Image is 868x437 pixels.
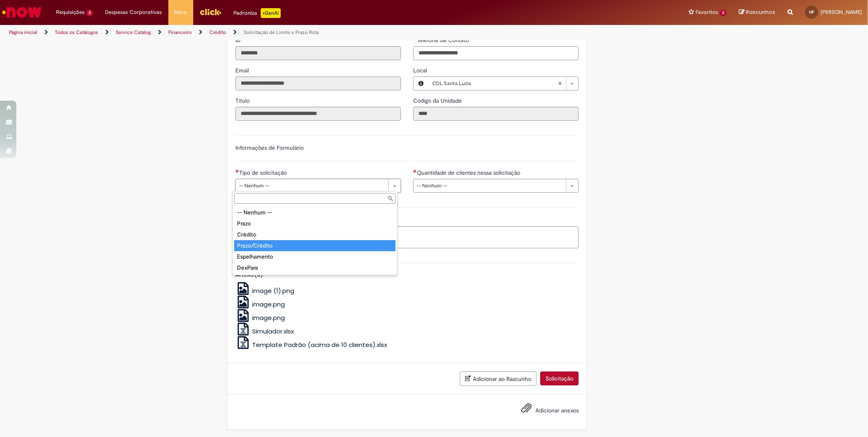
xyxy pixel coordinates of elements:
[234,229,396,240] div: Crédito
[233,205,397,275] ul: Tipo de solicitação
[234,240,396,251] div: Prazo/Crédito
[234,251,396,262] div: Espelhamento
[234,207,396,218] div: -- Nenhum --
[234,262,396,273] div: DexPara
[234,218,396,229] div: Prazo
